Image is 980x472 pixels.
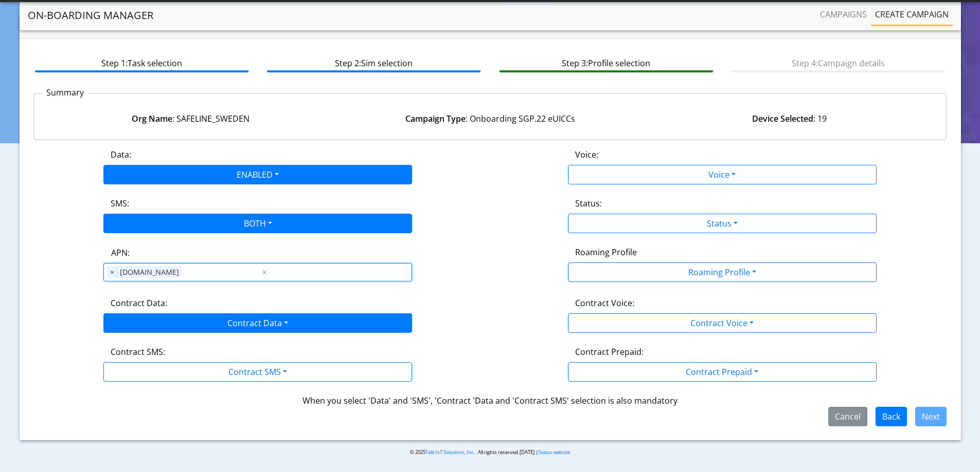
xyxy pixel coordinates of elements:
btn: Step 4: Campaign details [732,53,945,72]
button: ENABLED [103,165,412,184]
btn: Step 1: Task selection [35,53,248,72]
label: Contract Data: [111,297,167,309]
button: Back [876,407,907,426]
label: SMS: [111,197,129,210]
span: × [108,266,117,278]
a: Create campaign [871,4,953,25]
button: Voice [568,165,877,184]
span: [DOMAIN_NAME] [117,266,182,278]
strong: Campaign Type [405,113,466,124]
a: Status website [538,449,570,456]
label: Contract Voice: [575,297,634,309]
strong: Device Selected [752,113,813,124]
button: Contract Prepaid [568,362,877,382]
btn: Step 3: Profile selection [500,53,713,72]
btn: Step 2: Sim selection [267,53,480,72]
button: Cancel [828,407,867,426]
button: Contract Voice [568,313,877,333]
label: Contract Prepaid: [575,346,644,358]
button: BOTH [103,214,412,233]
label: Voice: [575,148,598,161]
strong: Org Name [132,113,172,124]
div: When you select 'Data' and 'SMS', 'Contract 'Data and 'Contract SMS' selection is also mandatory [33,394,947,407]
button: Status [568,214,877,233]
label: Data: [111,148,131,161]
label: APN: [111,247,130,259]
label: Roaming Profile [575,246,637,258]
a: Campaigns [816,4,871,25]
div: : SAFELINE_SWEDEN [41,112,340,125]
label: Status: [575,197,602,210]
a: Telit IoT Solutions, Inc. [425,449,475,456]
button: Next [915,407,947,426]
p: Summary [42,86,88,99]
p: © 2025 . All rights reserved.[DATE] | [253,448,727,456]
span: Clear all [260,266,269,278]
button: Contract Data [103,313,412,333]
div: : 19 [640,112,939,125]
div: : Onboarding SGP.22 eUICCs [340,112,639,125]
a: On-Boarding Manager [28,5,153,26]
label: Contract SMS: [111,346,165,358]
button: Roaming Profile [568,262,877,282]
button: Contract SMS [103,362,412,382]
